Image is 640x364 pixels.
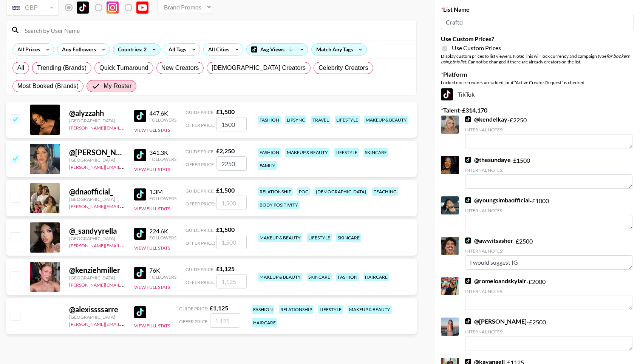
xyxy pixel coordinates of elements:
[314,187,368,196] div: [DEMOGRAPHIC_DATA]
[134,149,146,161] img: TikTok
[334,148,359,157] div: lifestyle
[307,273,332,281] div: skincare
[210,304,228,312] strong: £ 1,125
[258,233,302,242] div: makeup & beauty
[311,116,330,124] div: travel
[149,274,176,280] div: Followers
[134,167,170,172] button: View Full Stats
[69,123,181,131] a: [PERSON_NAME][EMAIL_ADDRESS][DOMAIN_NAME]
[149,156,176,162] div: Followers
[465,196,530,204] a: @youngsimbaofficial
[69,226,125,236] div: @ _sandyyrella
[318,63,368,72] span: Celebrity Creators
[186,122,215,128] span: Offer Price:
[69,320,181,327] a: [PERSON_NAME][EMAIL_ADDRESS][DOMAIN_NAME]
[69,281,181,288] a: [PERSON_NAME][EMAIL_ADDRESS][DOMAIN_NAME]
[465,238,471,244] img: TikTok
[465,197,471,203] img: TikTok
[186,201,215,207] span: Offer Price:
[465,277,632,310] div: - £ 2000
[363,273,389,281] div: haircare
[107,2,119,14] img: Instagram
[13,44,42,55] div: All Prices
[186,267,215,272] span: Guide Price:
[212,63,306,72] span: [DEMOGRAPHIC_DATA] Creators
[465,116,507,123] a: @kendelkay
[216,226,235,233] strong: £ 1,500
[186,188,215,194] span: Guide Price:
[17,82,79,91] span: Most Booked (Brands)
[465,237,513,244] a: @awwitsasher
[258,201,300,209] div: body positivity
[258,187,293,196] div: relationship
[441,88,634,100] div: TikTok
[69,202,181,209] a: [PERSON_NAME][EMAIL_ADDRESS][DOMAIN_NAME]
[441,53,629,65] em: for bookers using this list
[363,148,388,157] div: skincare
[247,44,308,55] div: Avg Views
[465,277,526,285] a: @romeloandskylair
[134,228,146,240] img: TikTok
[69,314,125,320] div: [GEOGRAPHIC_DATA]
[465,208,632,213] div: Internal Notes:
[297,187,310,196] div: poc
[465,255,632,270] textarea: I would suggest IG
[149,110,176,117] div: 447.6K
[186,110,215,115] span: Guide Price:
[441,6,634,13] label: List Name
[20,24,412,36] input: Search by User Name
[465,318,527,325] a: @[PERSON_NAME]
[69,275,125,281] div: [GEOGRAPHIC_DATA]
[465,329,632,335] div: Internal Notes:
[258,148,281,157] div: fashion
[69,157,125,163] div: [GEOGRAPHIC_DATA]
[307,233,332,242] div: lifestyle
[441,53,634,65] div: Display custom prices to list viewers. Note: This will lock currency and campaign type . Cannot b...
[441,88,453,100] img: TikTok
[465,196,632,229] div: - £ 1000
[99,63,148,72] span: Quick Turnaround
[149,149,176,156] div: 341.3K
[372,187,398,196] div: teaching
[465,318,632,350] div: - £ 2500
[465,237,632,270] div: - £ 2500
[285,148,329,157] div: makeup & beauty
[465,278,471,284] img: TikTok
[441,71,634,78] label: Platform
[279,305,314,314] div: relationship
[17,63,24,72] span: All
[149,196,176,201] div: Followers
[136,2,148,14] img: YouTube
[441,80,634,85] div: Locked once creators are added, or if "Active Creator Request" is checked.
[149,117,176,123] div: Followers
[216,235,247,249] input: 1,500
[161,63,199,72] span: New Creators
[179,319,209,324] span: Offer Price:
[69,108,125,118] div: @ alyzzahh
[364,116,408,124] div: makeup & beauty
[134,188,146,201] img: TikTok
[258,161,277,170] div: family
[204,44,231,55] div: All Cities
[465,167,632,173] div: Internal Notes:
[216,117,247,131] input: 1,500
[216,196,247,210] input: 1,500
[186,227,215,233] span: Guide Price:
[216,274,247,288] input: 1,125
[465,156,511,163] a: @thesundaye
[348,305,392,314] div: makeup & beauty
[69,118,125,123] div: [GEOGRAPHIC_DATA]
[452,44,501,52] span: Use Custom Prices
[216,265,235,272] strong: £ 1,125
[186,149,215,154] span: Guide Price:
[465,116,471,122] img: TikTok
[149,227,176,235] div: 224.6K
[149,267,176,274] div: 76K
[186,279,215,285] span: Offer Price:
[252,318,277,327] div: haircare
[164,44,188,55] div: All Tags
[134,284,170,290] button: View Full Stats
[258,273,302,281] div: makeup & beauty
[69,196,125,202] div: [GEOGRAPHIC_DATA]
[312,44,366,55] div: Match Any Tags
